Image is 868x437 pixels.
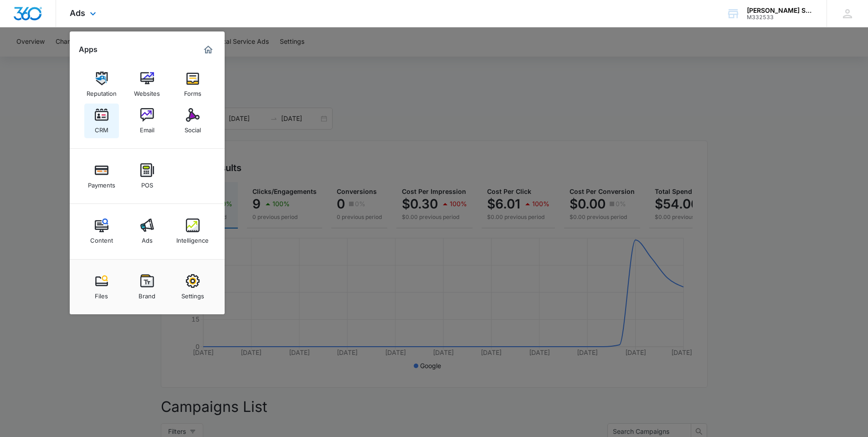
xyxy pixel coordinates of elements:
[84,67,119,102] a: Reputation
[175,270,210,304] a: Settings
[201,42,216,57] a: Marketing 360® Dashboard
[141,177,153,189] div: POS
[181,288,204,300] div: Settings
[84,104,119,138] a: CRM
[130,104,164,138] a: Email
[175,67,210,102] a: Forms
[142,232,153,244] div: Ads
[87,85,117,97] div: Reputation
[134,85,160,97] div: Websites
[84,214,119,249] a: Content
[140,122,154,134] div: Email
[175,214,210,249] a: Intelligence
[185,122,201,134] div: Social
[175,104,210,138] a: Social
[70,8,85,18] span: Ads
[176,232,209,244] div: Intelligence
[130,67,164,102] a: Websites
[84,270,119,304] a: Files
[130,159,164,193] a: POS
[747,14,813,21] div: account id
[139,288,155,300] div: Brand
[79,45,98,54] h2: Apps
[88,177,115,189] div: Payments
[95,288,108,300] div: Files
[95,122,108,134] div: CRM
[747,7,813,14] div: account name
[184,85,201,97] div: Forms
[130,270,164,304] a: Brand
[84,159,119,193] a: Payments
[130,214,164,249] a: Ads
[90,232,113,244] div: Content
